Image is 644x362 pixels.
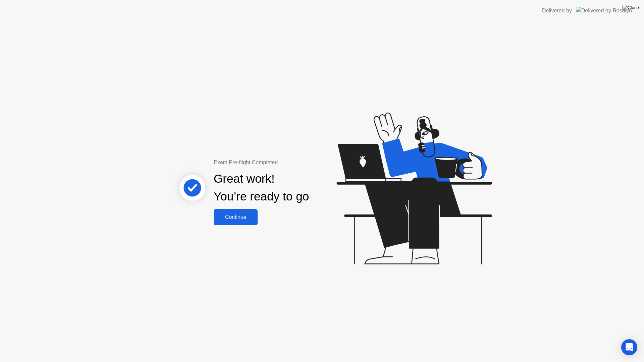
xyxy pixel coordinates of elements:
div: Delivered by [542,7,572,15]
button: Continue [214,209,258,225]
div: Open Intercom Messenger [621,339,637,355]
img: Delivered by Rosalyn [576,7,632,14]
div: Continue [216,214,256,220]
img: Close [622,5,639,10]
div: Exam Pre-flight Completed [214,159,352,167]
div: Great work! You’re ready to go [214,170,309,205]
